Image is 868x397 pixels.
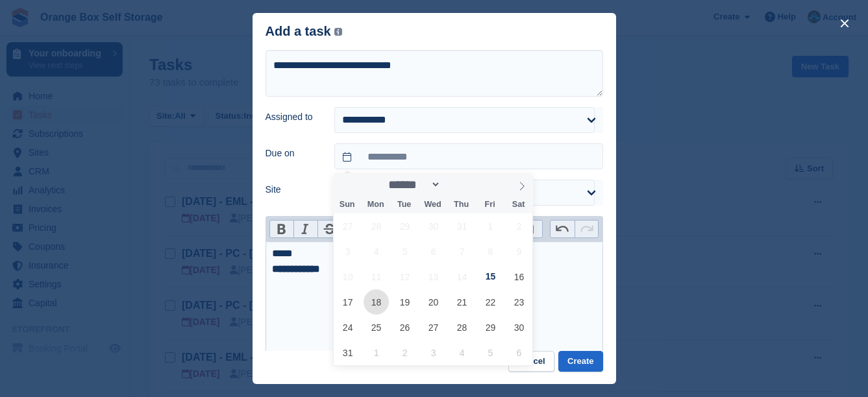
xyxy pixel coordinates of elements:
span: August 15, 2025 [478,264,503,289]
img: icon-info-grey-7440780725fd019a000dd9b08b2336e03edf1995a4989e88bcd33f0948082b44.svg [334,28,342,36]
button: close [834,13,855,34]
span: September 4, 2025 [449,340,475,365]
span: August 31, 2025 [335,340,360,365]
span: August 9, 2025 [506,239,532,264]
label: Site [266,183,319,197]
span: August 18, 2025 [364,289,389,315]
span: August 3, 2025 [335,239,360,264]
span: Wed [419,200,447,209]
span: August 26, 2025 [392,315,417,340]
span: August 10, 2025 [335,264,360,289]
span: September 1, 2025 [364,340,389,365]
span: Thu [447,200,476,209]
span: September 2, 2025 [392,340,417,365]
span: Tue [390,200,419,209]
span: August 14, 2025 [449,264,475,289]
div: Add a task [266,24,343,39]
span: August 22, 2025 [478,289,503,315]
span: August 30, 2025 [506,315,532,340]
span: August 1, 2025 [478,213,503,239]
span: August 28, 2025 [449,315,475,340]
span: August 19, 2025 [392,289,417,315]
span: August 2, 2025 [506,213,532,239]
button: Redo [575,221,599,237]
span: August 12, 2025 [392,264,417,289]
span: July 27, 2025 [335,213,360,239]
button: Italic [293,221,317,237]
span: August 25, 2025 [364,315,389,340]
span: August 5, 2025 [392,239,417,264]
span: August 21, 2025 [449,289,475,315]
span: July 29, 2025 [392,213,417,239]
span: Mon [362,200,390,209]
label: Due on [266,147,319,160]
span: September 5, 2025 [478,340,503,365]
span: July 28, 2025 [364,213,389,239]
span: August 6, 2025 [421,239,446,264]
button: Create [558,351,602,372]
span: July 30, 2025 [421,213,446,239]
span: August 11, 2025 [364,264,389,289]
span: September 6, 2025 [506,340,532,365]
span: Sun [333,200,362,209]
button: Strikethrough [317,221,341,237]
span: Fri [476,200,504,209]
span: August 17, 2025 [335,289,360,315]
button: Bold [270,221,294,237]
span: July 31, 2025 [449,213,475,239]
span: August 20, 2025 [421,289,446,315]
span: August 24, 2025 [335,315,360,340]
span: August 13, 2025 [421,264,446,289]
span: Sat [504,200,533,209]
input: Year [441,178,482,191]
span: August 27, 2025 [421,315,446,340]
span: August 4, 2025 [364,239,389,264]
span: August 23, 2025 [506,289,532,315]
span: August 16, 2025 [506,264,532,289]
span: August 29, 2025 [478,315,503,340]
span: August 7, 2025 [449,239,475,264]
select: Month [384,178,441,191]
label: Assigned to [266,110,319,124]
span: September 3, 2025 [421,340,446,365]
button: Undo [551,221,575,237]
span: August 8, 2025 [478,239,503,264]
